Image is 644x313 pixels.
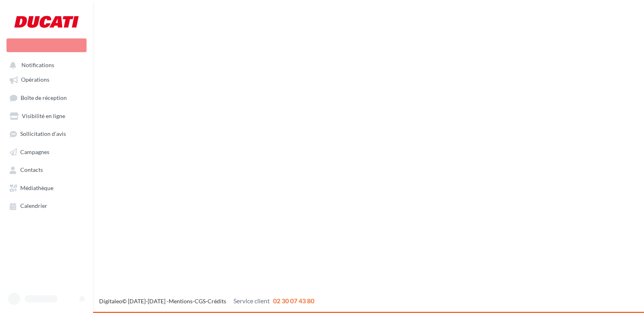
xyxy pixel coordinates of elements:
a: Contacts [5,162,88,177]
a: Opérations [5,72,88,87]
span: © [DATE]-[DATE] - - - [99,298,314,305]
span: Contacts [20,167,43,173]
a: Visibilité en ligne [5,108,88,123]
span: Médiathèque [20,184,53,191]
span: Notifications [21,61,54,68]
span: Opérations [21,76,49,83]
a: CGS [195,298,205,305]
a: Digitaleo [99,298,122,305]
a: Boîte de réception [5,90,88,105]
span: Service client [233,297,270,305]
span: Boîte de réception [21,94,67,101]
span: Sollicitation d'avis [20,131,66,137]
a: Mentions [169,298,193,305]
a: Crédits [208,298,226,305]
span: Calendrier [20,203,47,209]
span: 02 30 07 43 80 [273,297,314,305]
span: Campagnes [20,148,49,155]
a: Sollicitation d'avis [5,126,88,141]
a: Calendrier [5,198,88,213]
div: Nouvelle campagne [6,38,87,52]
span: Visibilité en ligne [22,112,65,119]
a: Médiathèque [5,180,88,195]
a: Campagnes [5,144,88,159]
